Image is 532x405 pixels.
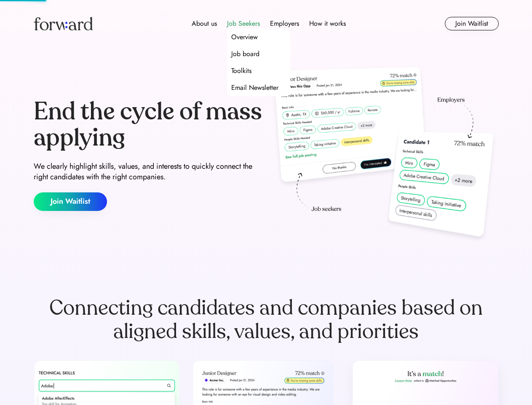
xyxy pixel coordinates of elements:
[34,161,263,182] div: We clearly highlight skills, values, and interests to quickly connect the right candidates with t...
[34,17,93,30] img: Forward logo
[445,17,499,30] button: Join Waitlist
[270,64,499,246] img: hero-image.png
[34,192,107,211] button: Join Waitlist
[34,296,499,343] div: Connecting candidates and companies based on aligned skills, values, and priorities
[34,99,263,151] div: End the cycle of mass applying
[231,83,278,93] div: Email Newsletter
[231,49,259,59] div: Job board
[231,66,251,76] div: Toolkits
[227,19,260,29] div: Job Seekers
[270,19,299,29] div: Employers
[231,32,258,42] div: Overview
[192,19,217,29] div: About us
[309,19,346,29] div: How it works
